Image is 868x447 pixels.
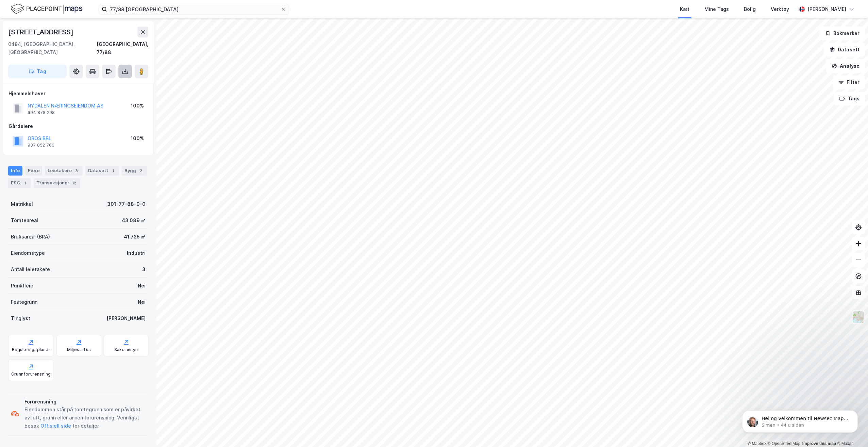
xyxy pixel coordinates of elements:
[21,180,28,186] div: 1
[114,347,138,352] div: Saksinnsyn
[25,166,42,176] div: Eiere
[8,27,75,37] div: [STREET_ADDRESS]
[11,233,50,241] div: Bruksareal (BRA)
[807,5,846,13] div: [PERSON_NAME]
[704,5,729,13] div: Mine Tags
[107,200,146,208] div: 301-77-88-0-0
[11,282,33,290] div: Punktleie
[131,134,144,143] div: 100%
[97,40,148,56] div: [GEOGRAPHIC_DATA], 77/88
[106,314,146,322] div: [PERSON_NAME]
[12,347,50,352] div: Reguleringsplaner
[11,298,37,306] div: Festegrunn
[107,4,281,14] input: Søk på adresse, matrikkel, gårdeiere, leietakere eller personer
[124,233,146,241] div: 41 725 ㎡
[833,76,865,89] button: Filter
[819,27,865,40] button: Bokmerker
[85,166,119,176] div: Datasett
[680,5,689,13] div: Kart
[138,282,146,290] div: Nei
[24,405,146,430] div: Eiendommen står på tomtegrunn som er påvirket av luft, grunn eller annen forurensning. Vennligst ...
[8,65,67,78] button: Tag
[28,143,54,148] div: 937 052 766
[45,166,83,176] div: Leietakere
[11,216,38,225] div: Tomteareal
[826,59,865,73] button: Analyse
[73,167,80,174] div: 3
[67,347,91,352] div: Miljøstatus
[11,200,33,208] div: Matrikkel
[8,40,97,56] div: 0484, [GEOGRAPHIC_DATA], [GEOGRAPHIC_DATA]
[834,92,865,105] button: Tags
[744,5,756,13] div: Bolig
[11,314,30,322] div: Tinglyst
[748,441,766,446] a: Mapbox
[9,122,148,130] div: Gårdeiere
[127,249,146,257] div: Industri
[122,216,146,225] div: 43 089 ㎡
[11,265,50,274] div: Antall leietakere
[8,178,31,188] div: ESG
[34,178,80,188] div: Transaksjoner
[8,166,22,176] div: Info
[11,3,82,15] img: logo.f888ab2527a4732fd821a326f86c7f29.svg
[122,166,147,176] div: Bygg
[768,441,801,446] a: OpenStreetMap
[852,311,865,324] img: Z
[11,371,51,377] div: Grunnforurensning
[824,43,865,56] button: Datasett
[71,180,78,186] div: 12
[131,102,144,110] div: 100%
[28,110,55,115] div: 994 878 298
[802,441,836,446] a: Improve this map
[732,396,868,444] iframe: Intercom notifications melding
[9,89,148,98] div: Hjemmelshaver
[138,298,146,306] div: Nei
[11,249,45,257] div: Eiendomstype
[142,265,146,274] div: 3
[110,167,116,174] div: 1
[137,167,144,174] div: 2
[24,398,146,406] div: Forurensning
[771,5,789,13] div: Verktøy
